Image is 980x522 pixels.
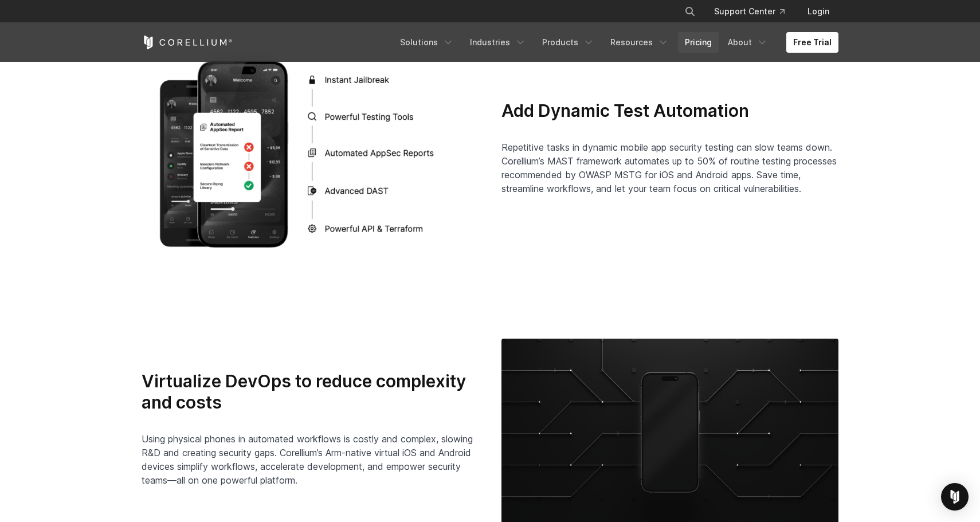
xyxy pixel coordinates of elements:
button: Search [680,1,700,22]
a: Pricing [678,32,719,53]
a: Login [798,1,838,22]
h3: Virtualize DevOps to reduce complexity and costs [142,371,479,414]
span: Repetitive tasks in dynamic mobile app security testing can slow teams down. Corellium’s MAST fra... [501,142,837,194]
div: Navigation Menu [393,32,838,53]
span: Using physical phones in automated workflows is costly and complex, slowing R&D and creating secu... [142,433,473,486]
a: Industries [463,32,533,53]
div: Navigation Menu [671,1,838,22]
a: Products [535,32,601,53]
a: Resources [603,32,676,53]
h3: Add Dynamic Test Automation [501,100,838,122]
img: Streamline DevSecOps Mobile Devices to accelerate R&D [142,40,479,265]
a: Free Trial [786,32,838,53]
div: Open Intercom Messenger [941,483,969,511]
a: Support Center [705,1,794,22]
a: Solutions [393,32,461,53]
a: About [721,32,775,53]
a: Corellium Home [142,36,233,49]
